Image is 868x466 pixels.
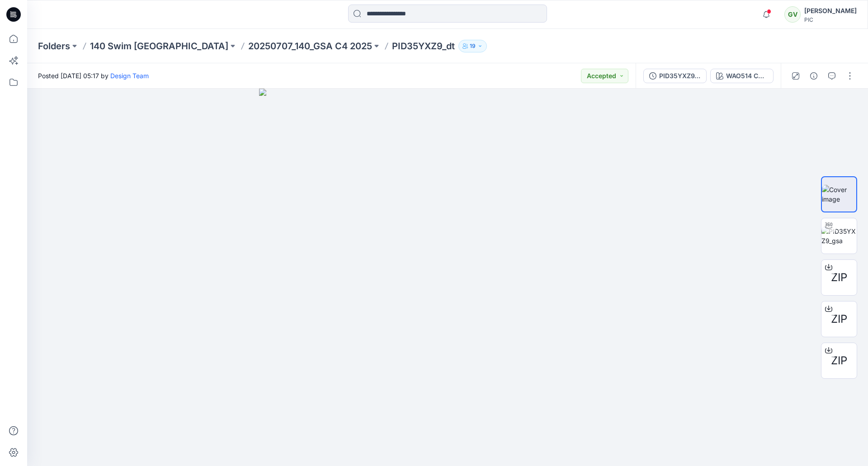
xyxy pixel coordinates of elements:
button: WAO514 C2 Denim Blue [710,69,774,83]
div: [PERSON_NAME] [804,5,857,16]
button: Details [807,69,821,83]
button: 19 [458,40,487,52]
a: Folders [38,40,70,52]
img: eyJhbGciOiJIUzI1NiIsImtpZCI6IjAiLCJzbHQiOiJzZXMiLCJ0eXAiOiJKV1QifQ.eyJkYXRhIjp7InR5cGUiOiJzdG9yYW... [259,89,637,466]
div: PID35YXZ9_GSA [659,71,701,81]
img: PID35YXZ9_gsa [821,226,857,245]
span: Posted [DATE] 05:17 by [38,71,149,80]
a: 140 Swim [GEOGRAPHIC_DATA] [90,40,228,52]
button: PID35YXZ9_GSA [643,69,707,83]
div: PIC [804,16,857,23]
div: WAO514 C2 Denim Blue [726,71,768,81]
p: 19 [470,41,476,51]
div: GV [784,6,801,23]
img: Cover image [822,185,856,204]
a: 20250707_140_GSA C4 2025 [248,40,372,52]
span: ZIP [831,269,847,286]
span: ZIP [831,353,847,369]
a: Design Team [110,72,149,80]
p: PID35YXZ9_dt [392,40,455,52]
span: ZIP [831,311,847,327]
